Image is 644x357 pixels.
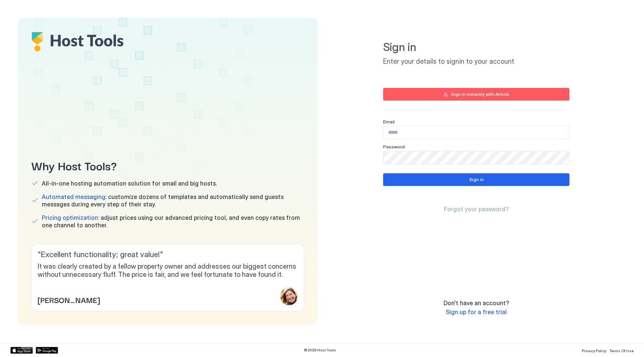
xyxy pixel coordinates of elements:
span: It was clearly created by a fellow property owner and addresses our biggest concerns without unne... [38,262,298,279]
div: Sign in [469,176,484,183]
input: Input Field [383,126,569,139]
span: Sign in [383,40,569,54]
span: Forgot your password? [444,205,509,213]
span: © 2025 Host Tools [304,348,336,353]
span: [PERSON_NAME] [38,294,100,305]
span: Password [383,144,405,149]
a: Terms Of Use [609,346,634,354]
span: Pricing optimization: [42,214,99,221]
span: adjust prices using our advanced pricing tool, and even copy rates from one channel to another. [42,214,304,229]
span: customize dozens of templates and automatically send guests messages during every step of their s... [42,193,304,208]
a: Privacy Policy [582,346,606,354]
span: All-in-one hosting automation solution for small and big hosts. [42,180,217,187]
span: Terms Of Use [609,348,634,353]
button: Sign in [383,173,569,186]
a: Google Play Store [36,347,58,354]
input: Input Field [383,151,569,164]
a: App Store [10,347,33,354]
a: Forgot your password? [444,205,509,213]
button: Sign in instantly with Airbnb [383,88,569,101]
span: " Excellent functionality; great value! " [38,250,298,259]
span: Email [383,119,395,124]
div: Sign in instantly with Airbnb [451,91,509,98]
span: Automated messaging: [42,193,107,200]
span: Why Host Tools? [31,157,304,174]
a: Sign up for a free trial [446,308,507,316]
span: Privacy Policy [582,348,606,353]
span: Don't have an account? [443,299,509,307]
span: Enter your details to signin to your account [383,57,569,66]
div: profile [280,287,298,305]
